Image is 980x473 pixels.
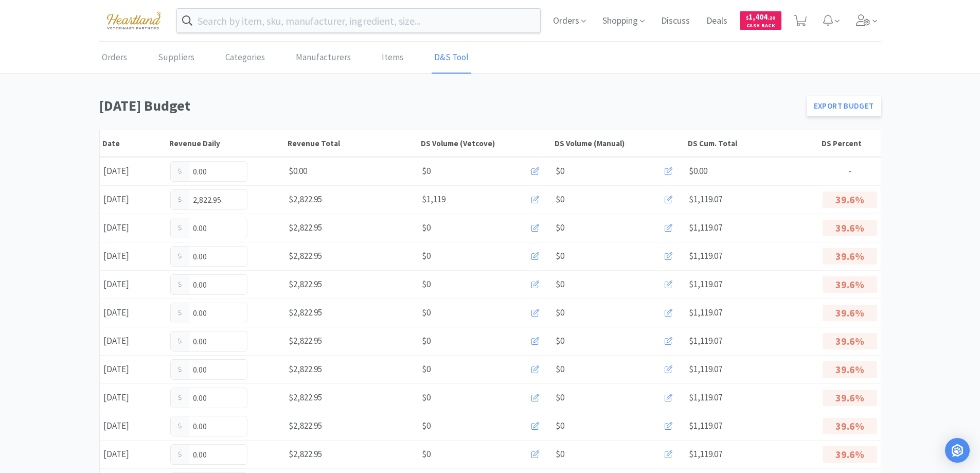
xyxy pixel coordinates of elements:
span: $0 [556,277,564,291]
div: DS Cum. Total [688,138,816,148]
p: 39.6% [823,390,877,406]
input: Search by item, sku, manufacturer, ingredient, size... [177,9,541,32]
span: $1,119 [422,192,446,206]
span: $1,119.07 [689,307,722,318]
div: [DATE] [100,444,167,465]
span: $1,119.07 [689,448,722,460]
p: 39.6% [823,446,877,463]
p: 39.6% [823,248,877,265]
span: $1,119.07 [689,194,722,205]
span: $0 [556,334,564,348]
span: $2,822.95 [289,222,322,233]
span: $0 [422,277,431,291]
div: [DATE] [100,415,167,436]
div: Revenue Total [288,138,416,148]
span: $1,119.07 [689,278,722,290]
div: Open Intercom Messenger [945,438,970,463]
span: $0 [556,362,564,376]
span: $0 [422,249,431,263]
span: $0 [422,447,431,461]
span: $1,119.07 [689,335,722,346]
span: $2,822.95 [289,194,322,205]
p: 39.6% [823,418,877,434]
span: $0 [556,447,564,461]
span: Cash Back [746,23,775,30]
div: Date [102,138,164,148]
div: [DATE] [100,330,167,352]
span: $0 [556,249,564,263]
span: $2,822.95 [289,250,322,261]
img: cad7bdf275c640399d9c6e0c56f98fd2_10.png [99,6,168,34]
span: $0 [422,221,431,235]
p: 39.6% [823,333,877,349]
a: $1,404.20Cash Back [740,7,781,34]
span: $2,822.95 [289,335,322,346]
span: $0 [556,221,564,235]
div: DS Percent [822,138,878,148]
a: Suppliers [155,42,197,74]
span: $0 [422,419,431,433]
span: $0 [422,391,431,405]
div: [DATE] [100,246,167,267]
div: [DATE] [100,387,167,408]
div: [DATE] [100,274,167,295]
span: $2,822.95 [289,420,322,431]
span: $1,119.07 [689,392,722,403]
span: $ [746,14,749,21]
div: DS Volume (Vetcove) [421,138,549,148]
div: [DATE] [100,161,167,182]
a: Export Budget [807,96,881,116]
a: Items [379,42,406,74]
p: 39.6% [823,276,877,293]
span: $0 [556,306,564,320]
h1: [DATE] Budget [99,94,800,117]
span: $0 [422,306,431,320]
span: $2,822.95 [289,278,322,290]
span: $1,119.07 [689,222,722,233]
div: [DATE] [100,217,167,238]
a: Manufacturers [293,42,353,74]
span: $0 [422,362,431,376]
span: $1,119.07 [689,363,722,375]
span: $1,119.07 [689,420,722,431]
span: $0.00 [689,165,707,177]
a: Deals [702,16,732,26]
span: 1,404 [746,12,775,22]
div: [DATE] [100,359,167,380]
div: Revenue Daily [169,138,282,148]
span: $0 [556,164,564,178]
a: Orders [99,42,130,74]
span: $2,822.95 [289,307,322,318]
p: 39.6% [823,220,877,236]
span: $0 [556,192,564,206]
a: Categories [223,42,268,74]
span: $2,822.95 [289,363,322,375]
p: - [823,164,877,178]
div: DS Volume (Manual) [555,138,683,148]
div: [DATE] [100,302,167,323]
span: $0.00 [289,165,307,177]
a: D&S Tool [432,42,471,74]
span: $2,822.95 [289,392,322,403]
span: . 20 [768,14,775,21]
span: $0 [556,391,564,405]
p: 39.6% [823,191,877,208]
span: $0 [556,419,564,433]
span: $0 [422,334,431,348]
span: $0 [422,164,431,178]
p: 39.6% [823,305,877,321]
div: [DATE] [100,189,167,210]
span: $2,822.95 [289,448,322,460]
p: 39.6% [823,361,877,378]
span: $1,119.07 [689,250,722,261]
a: Discuss [657,16,694,26]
